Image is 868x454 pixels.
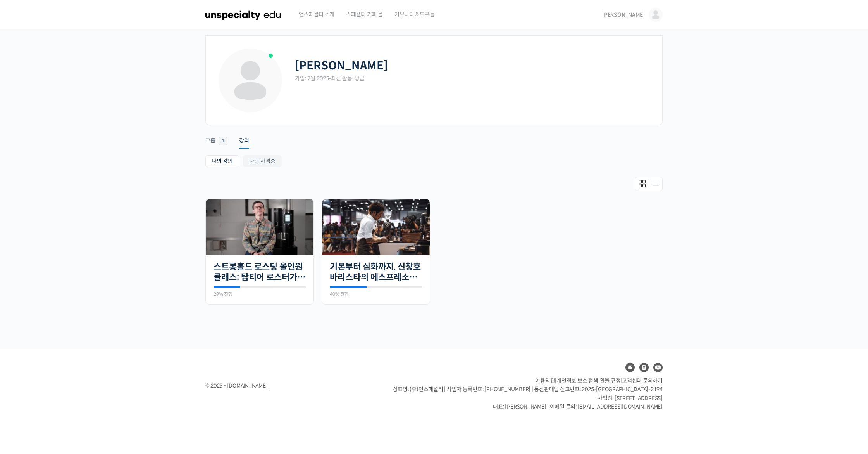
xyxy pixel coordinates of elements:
span: 고객센터 문의하기 [622,377,663,384]
div: 40% 진행 [330,292,422,296]
h2: [PERSON_NAME] [295,59,388,73]
p: | | | 상호명: (주)언스페셜티 | 사업자 등록번호: [PHONE_NUMBER] | 통신판매업 신고번호: 2025-[GEOGRAPHIC_DATA]-2194 사업장: [ST... [393,376,663,411]
div: 그룹 [205,137,215,149]
span: • [329,75,331,82]
span: 1 [219,137,227,145]
div: 29% 진행 [214,292,306,296]
a: 그룹 1 [205,127,227,147]
div: 가입: 7월 2025 최신 활동: 방금 [295,75,651,82]
a: 나의 강의 [205,155,239,167]
a: 나의 자격증 [243,155,282,167]
span: [PERSON_NAME] [602,11,645,18]
a: 스트롱홀드 로스팅 올인원 클래스: 탑티어 로스터가 알려주는 스트롱홀드 A to Z 가이드 [214,262,306,283]
a: 이용약관 [535,377,555,384]
nav: Sub Menu [205,155,663,169]
div: © 2025 - [DOMAIN_NAME] [205,381,374,391]
div: Members directory secondary navigation [635,177,663,191]
img: Profile photo of icrana20031752725595 [217,47,283,113]
a: 환불 규정 [600,377,621,384]
a: 강의 [239,127,249,147]
nav: Primary menu [205,127,663,147]
a: 개인정보 보호 정책 [556,377,598,384]
div: 강의 [239,137,249,149]
a: 기본부터 심화까지, 신창호 바리스타의 에스프레소 AtoZ [330,262,422,283]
